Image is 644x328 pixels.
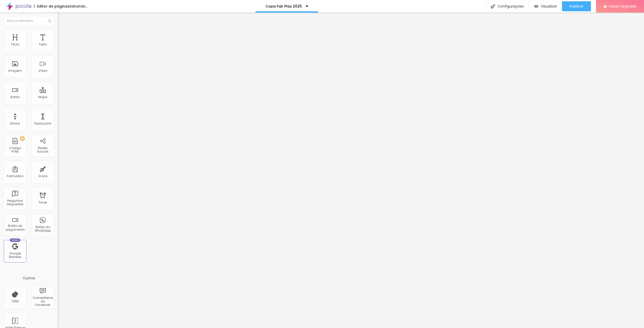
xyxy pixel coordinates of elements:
img: view-1.svg [534,4,538,9]
div: Botão de pagamento [5,224,25,231]
div: Comentários do Facebook [33,296,53,307]
img: Icone [48,19,51,22]
span: Visualizar [541,4,557,8]
div: Texto [39,43,47,46]
div: Vídeo [38,69,47,73]
div: Perguntas frequentes [5,199,25,206]
button: Visualizar [529,1,562,11]
input: Buscar elemento [4,16,54,25]
iframe: Editor [58,13,644,328]
div: Ícone [38,174,47,178]
span: Publicar [570,4,583,8]
div: Divisor [10,122,20,125]
div: Salvando... [69,5,88,8]
img: Icone [491,4,495,9]
div: Mapa [38,95,47,99]
div: Título [11,43,19,46]
div: Botão do WhatsApp [33,225,53,233]
div: Botão [11,95,20,99]
div: Redes Sociais [33,146,53,154]
div: Imagem [8,69,22,73]
div: Editor de páginas [34,5,69,8]
div: Espaçador [34,122,51,125]
span: Fazer Upgrade [609,4,636,8]
div: Google Reviews [5,252,25,259]
div: Novo [10,238,21,242]
div: Formulário [7,174,23,178]
div: CRM [12,300,19,303]
div: Timer [38,201,47,204]
p: Copa Fair Play 2025 [265,5,302,8]
div: Código HTML [5,146,25,154]
button: Publicar [562,1,591,11]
